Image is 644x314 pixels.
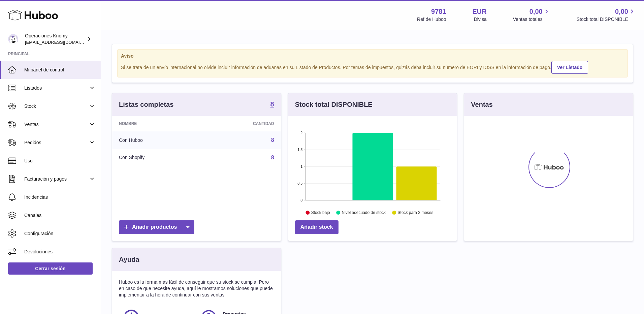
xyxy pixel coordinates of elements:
text: Stock bajo [311,211,330,215]
span: Pedidos [24,139,89,146]
th: Nombre [112,116,202,131]
a: 0,00 Ventas totales [513,7,550,23]
img: operaciones@selfkit.com [8,34,18,44]
a: 8 [271,155,274,160]
h3: Ventas [471,100,492,109]
span: Ventas totales [513,16,550,23]
td: Con Huboo [112,131,202,149]
div: Ref de Huboo [417,16,446,23]
span: Incidencias [24,194,96,200]
text: 1.5 [297,148,302,152]
span: 0,00 [529,7,543,16]
strong: 8 [270,101,274,107]
span: Canales [24,212,96,219]
h3: Listas completas [119,100,173,109]
a: 8 [271,137,274,143]
a: Añadir productos [119,220,194,234]
span: Stock total DISPONIBLE [577,16,636,23]
text: 0 [300,198,302,202]
p: Huboo es la forma más fácil de conseguir que su stock se cumpla. Pero en caso de que necesite ayu... [119,279,274,298]
span: Facturación y pagos [24,176,89,182]
span: Uso [24,158,96,164]
a: Añadir stock [295,220,339,234]
th: Cantidad [202,116,281,131]
a: Cerrar sesión [8,262,93,275]
span: Ventas [24,121,89,128]
text: Stock para 2 meses [398,211,433,215]
a: 0,00 Stock total DISPONIBLE [577,7,636,23]
a: 8 [270,101,274,109]
span: 0,00 [615,7,628,16]
text: 0.5 [297,181,302,185]
td: Con Shopify [112,149,202,166]
text: 2 [300,131,302,135]
div: Operaciones Knomy [25,33,86,45]
span: Devoluciones [24,249,96,255]
span: Configuración [24,230,96,237]
h3: Stock total DISPONIBLE [295,100,373,109]
h3: Ayuda [119,255,139,264]
div: Divisa [474,16,487,23]
strong: EUR [473,7,487,16]
span: [EMAIL_ADDRESS][DOMAIN_NAME] [25,39,99,45]
strong: 9781 [431,7,446,16]
div: Si se trata de un envío internacional no olvide incluir información de aduanas en su Listado de P... [121,60,624,74]
span: Stock [24,103,89,109]
strong: Aviso [121,53,624,59]
text: Nivel adecuado de stock [342,211,386,215]
text: 1 [300,164,302,168]
a: Ver Listado [551,61,588,74]
span: Mi panel de control [24,67,96,73]
span: Listados [24,85,89,91]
